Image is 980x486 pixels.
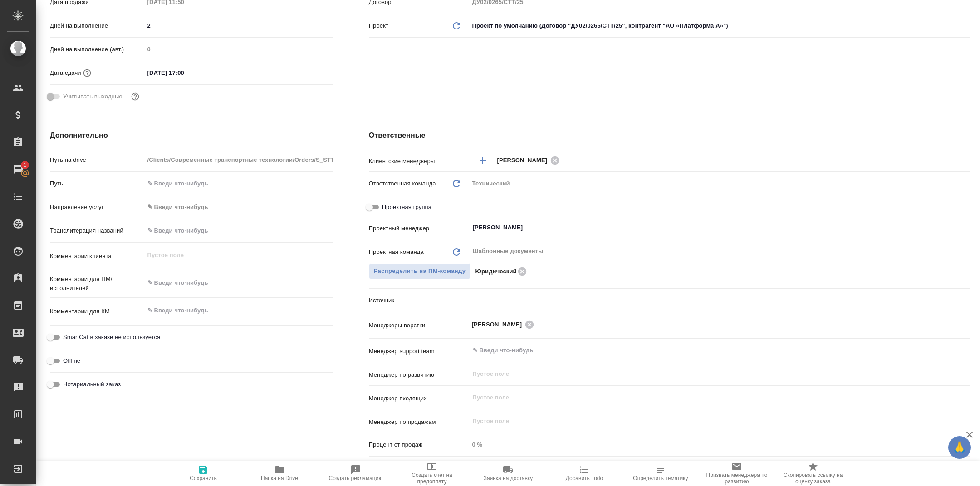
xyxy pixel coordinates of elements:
[622,461,699,486] button: Определить тематику
[318,461,394,486] button: Создать рекламацию
[472,319,537,330] div: [PERSON_NAME]
[50,68,81,78] p: Дата сдачи
[472,150,494,171] button: Добавить менеджера
[369,263,471,279] button: Распределить на ПМ-команду
[369,179,436,188] p: Ответственная команда
[50,130,333,141] h4: Дополнительно
[369,418,469,427] p: Менеджер по продажам
[2,158,34,181] a: 1
[948,436,971,459] button: 🙏
[472,369,949,379] input: Пустое поле
[50,203,144,212] p: Направление услуг
[470,461,546,486] button: Заявка на доставку
[497,156,553,165] span: [PERSON_NAME]
[965,324,967,326] button: Open
[50,21,144,30] p: Дней на выполнение
[369,130,970,141] h4: Ответственные
[50,156,144,165] p: Путь на drive
[369,296,469,305] p: Источник
[369,440,469,449] p: Процент от продаж
[472,320,528,329] span: [PERSON_NAME]
[469,176,970,191] div: Технический
[63,92,122,101] span: Учитывать выходные
[144,66,224,79] input: ✎ Введи что-нибудь
[50,179,144,188] p: Путь
[369,263,471,279] span: В заказе уже есть ответственный ПМ или ПМ группа
[469,18,970,34] div: Проект по умолчанию (Договор "ДУ02/0265/СТТ/25", контрагент "АО «Платформа А»")
[399,472,465,485] span: Создать счет на предоплату
[484,475,533,481] span: Заявка на доставку
[50,275,144,293] p: Комментарии для ПМ/исполнителей
[63,356,80,365] span: Offline
[704,472,769,485] span: Призвать менеджера по развитию
[472,416,949,427] input: Пустое поле
[144,177,333,190] input: ✎ Введи что-нибудь
[144,43,333,56] input: Пустое поле
[329,475,383,481] span: Создать рекламацию
[469,438,970,451] input: Пустое поле
[546,461,622,486] button: Добавить Todo
[369,347,469,356] p: Менеджер support team
[369,21,389,30] p: Проект
[497,155,563,166] div: [PERSON_NAME]
[699,461,775,486] button: Призвать менеджера по развитию
[241,461,318,486] button: Папка на Drive
[50,252,144,261] p: Комментарии клиента
[261,475,298,481] span: Папка на Drive
[965,227,967,228] button: Open
[775,461,851,486] button: Скопировать ссылку на оценку заказа
[566,475,603,481] span: Добавить Todo
[382,203,431,212] span: Проектная группа
[190,475,217,481] span: Сохранить
[63,333,160,342] span: SmartCat в заказе не используется
[369,321,469,330] p: Менеджеры верстки
[965,160,967,161] button: Open
[129,91,141,102] button: Выбери, если сб и вс нужно считать рабочими днями для выполнения заказа.
[18,160,32,170] span: 1
[144,199,333,215] div: ✎ Введи что-нибудь
[472,392,949,403] input: Пустое поле
[63,380,121,389] span: Нотариальный заказ
[633,475,688,481] span: Определить тематику
[472,345,937,356] input: ✎ Введи что-нибудь
[394,461,470,486] button: Создать счет на предоплату
[374,266,466,277] span: Распределить на ПМ-команду
[469,293,970,308] div: ​
[144,19,333,32] input: ✎ Введи что-нибудь
[144,153,333,166] input: Пустое поле
[50,226,144,235] p: Транслитерация названий
[369,394,469,403] p: Менеджер входящих
[369,157,469,166] p: Клиентские менеджеры
[165,461,241,486] button: Сохранить
[369,370,469,379] p: Менеджер по развитию
[780,472,846,485] span: Скопировать ссылку на оценку заказа
[50,45,144,54] p: Дней на выполнение (авт.)
[50,307,144,316] p: Комментарии для КМ
[147,203,322,212] div: ✎ Введи что-нибудь
[369,224,469,233] p: Проектный менеджер
[144,224,333,237] input: ✎ Введи что-нибудь
[475,267,516,276] p: Юридический
[952,438,967,457] span: 🙏
[81,67,93,79] button: Если добавить услуги и заполнить их объемом, то дата рассчитается автоматически
[965,350,967,351] button: Open
[369,248,424,257] p: Проектная команда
